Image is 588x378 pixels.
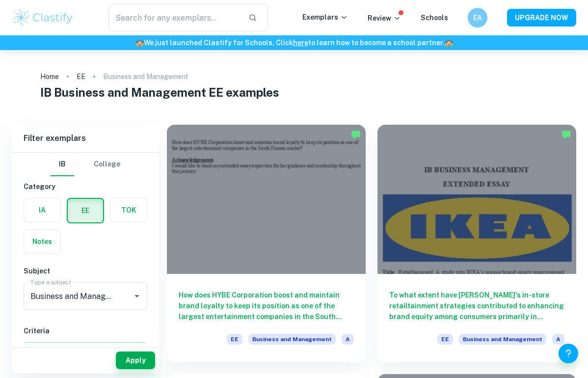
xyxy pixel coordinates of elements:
[248,334,336,345] span: Business and Management
[552,334,564,345] span: A
[459,334,546,345] span: Business and Management
[445,39,453,47] span: 🏫
[30,278,71,286] label: Type a subject
[108,4,241,31] input: Search for any exemplars...
[559,344,578,363] button: Help and Feedback
[116,351,155,369] button: Apply
[68,199,103,222] button: EE
[389,290,564,322] h6: To what extent have [PERSON_NAME]'s in-store retailtainment strategies contributed to enhancing b...
[351,130,361,139] img: Marked
[24,342,147,360] button: Select
[40,70,59,83] a: Home
[472,12,483,23] h6: EA
[561,130,571,139] img: Marked
[437,334,453,345] span: EE
[2,37,586,48] h6: We just launched Clastify for Schools. Click to learn how to become a school partner.
[293,39,308,47] a: here
[12,125,159,152] h6: Filter exemplars
[12,8,74,27] img: Clastify logo
[77,70,85,83] a: EE
[227,334,242,345] span: EE
[51,153,74,176] button: IB
[24,266,147,276] h6: Subject
[342,334,354,345] span: A
[110,198,147,222] button: TOK
[130,289,144,303] button: Open
[24,198,60,222] button: IA
[135,39,144,47] span: 🏫
[40,83,548,101] h1: IB Business and Management EE examples
[51,153,120,176] div: Filter type choice
[368,13,401,24] p: Review
[507,9,576,27] button: UPGRADE NOW
[94,153,120,176] button: College
[468,8,487,27] button: EA
[24,230,60,253] button: Notes
[24,325,147,336] h6: Criteria
[103,71,188,82] p: Business and Management
[421,14,448,22] a: Schools
[302,12,348,23] p: Exemplars
[24,181,147,192] h6: Category
[167,125,366,362] a: How does HYBE Corporation boost and maintain brand loyalty to keep its position as one of the lar...
[377,125,576,362] a: To what extent have [PERSON_NAME]'s in-store retailtainment strategies contributed to enhancing b...
[179,290,354,322] h6: How does HYBE Corporation boost and maintain brand loyalty to keep its position as one of the lar...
